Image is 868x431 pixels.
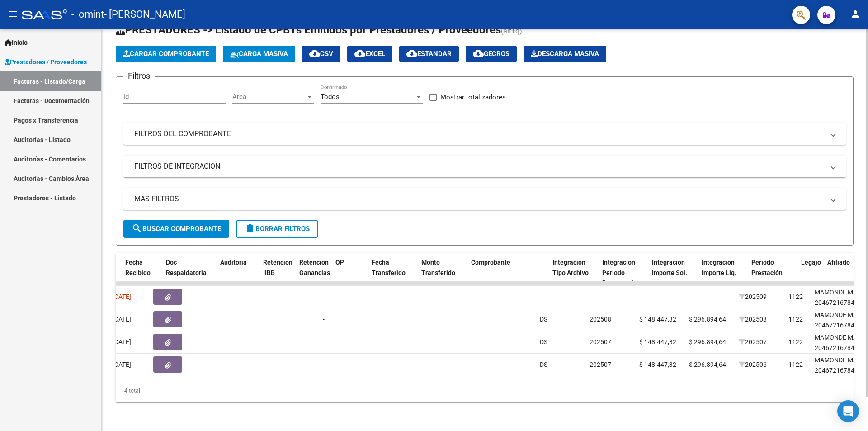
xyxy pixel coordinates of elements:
div: 1122 [788,292,803,302]
span: Prestadores / Proveedores [5,57,87,67]
span: - [323,338,325,346]
span: Comprobante [471,259,510,266]
span: (alt+q) [501,27,522,35]
datatable-header-cell: Monto Transferido [418,253,467,293]
span: Fecha Transferido [372,259,406,276]
button: Gecros [466,46,517,62]
datatable-header-cell: Período Prestación [748,253,797,293]
span: 202509 [739,293,767,300]
span: 202507 [739,338,767,346]
span: DS [540,316,547,323]
mat-icon: cloud_download [473,48,484,59]
span: Período Prestación [751,259,783,276]
app-download-masive: Descarga masiva de comprobantes (adjuntos) [524,46,606,62]
span: Retención Ganancias [299,259,330,276]
datatable-header-cell: OP [332,253,368,293]
span: Monto Transferido [421,259,455,276]
span: $ 148.447,32 [639,361,676,368]
span: Buscar Comprobante [132,225,221,233]
datatable-header-cell: Integracion Importe Sol. [648,253,698,293]
span: Integracion Tipo Archivo [552,259,589,276]
span: 202507 [590,361,611,368]
span: CSV [309,50,333,58]
span: $ 296.894,64 [689,338,726,346]
mat-icon: delete [245,223,255,234]
span: 202508 [739,316,767,323]
span: Integracion Importe Liq. [702,259,736,276]
div: 1122 [788,314,803,325]
button: Descarga Masiva [524,46,606,62]
span: [DATE] [113,338,131,346]
span: Integracion Importe Sol. [652,259,687,276]
mat-expansion-panel-header: MAS FILTROS [123,188,846,210]
datatable-header-cell: Integracion Tipo Archivo [549,253,599,293]
span: $ 148.447,32 [639,316,676,323]
button: Estandar [399,46,459,62]
button: Buscar Comprobante [123,220,229,238]
span: Legajo [801,259,821,266]
span: Fecha Recibido [125,259,151,276]
span: [DATE] [113,293,131,300]
datatable-header-cell: Legajo [797,253,824,293]
span: OP [335,259,344,266]
mat-icon: cloud_download [406,48,417,59]
datatable-header-cell: Retencion IIBB [259,253,296,293]
span: - [323,316,325,323]
span: Area [232,93,306,101]
span: - [323,361,325,368]
span: Todos [321,93,340,101]
div: 1122 [788,337,803,347]
span: Estandar [406,50,452,58]
datatable-header-cell: Comprobante [467,253,549,293]
span: [DATE] [113,316,131,323]
span: $ 296.894,64 [689,316,726,323]
span: Cargar Comprobante [123,50,209,58]
button: Carga Masiva [223,46,295,62]
span: EXCEL [354,50,385,58]
datatable-header-cell: Auditoria [217,253,259,293]
span: 202508 [590,316,611,323]
span: Afiliado [827,259,850,266]
mat-panel-title: FILTROS DEL COMPROBANTE [134,129,824,139]
span: - omint [71,5,104,24]
button: CSV [302,46,340,62]
span: Descarga Masiva [531,50,599,58]
span: Borrar Filtros [245,225,310,233]
datatable-header-cell: Retención Ganancias [296,253,332,293]
mat-icon: cloud_download [354,48,365,59]
span: DS [540,338,547,346]
button: EXCEL [347,46,392,62]
span: $ 296.894,64 [689,361,726,368]
mat-icon: menu [7,9,18,19]
button: Borrar Filtros [236,220,318,238]
span: Mostrar totalizadores [440,92,506,103]
span: Carga Masiva [230,50,288,58]
span: - [323,293,325,300]
datatable-header-cell: Integracion Importe Liq. [698,253,748,293]
span: Doc Respaldatoria [166,259,207,276]
span: 202507 [590,338,611,346]
span: [DATE] [113,361,131,368]
span: Auditoria [220,259,247,266]
button: Cargar Comprobante [116,46,216,62]
span: 202506 [739,361,767,368]
span: Retencion IIBB [263,259,292,276]
datatable-header-cell: Fecha Transferido [368,253,418,293]
span: Integracion Periodo Presentacion [602,259,641,287]
datatable-header-cell: Fecha Recibido [122,253,162,293]
span: - [PERSON_NAME] [104,5,185,24]
span: $ 148.447,32 [639,338,676,346]
div: 4 total [116,379,854,402]
span: PRESTADORES -> Listado de CPBTs Emitidos por Prestadores / Proveedores [116,24,501,36]
mat-icon: person [850,9,861,19]
mat-icon: cloud_download [309,48,320,59]
h3: Filtros [123,70,155,82]
div: Open Intercom Messenger [837,400,859,422]
span: Inicio [5,38,28,47]
span: Gecros [473,50,509,58]
datatable-header-cell: Doc Respaldatoria [162,253,217,293]
div: 1122 [788,360,803,370]
datatable-header-cell: Integracion Periodo Presentacion [599,253,648,293]
mat-expansion-panel-header: FILTROS DE INTEGRACION [123,156,846,177]
span: DS [540,361,547,368]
